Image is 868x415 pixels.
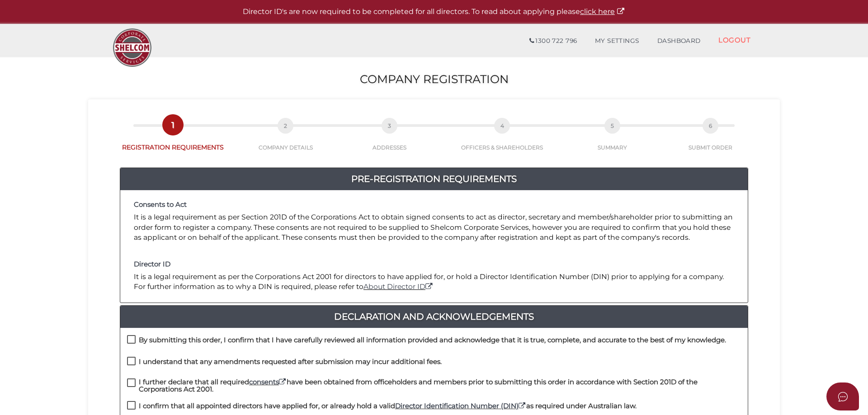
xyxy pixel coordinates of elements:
[395,401,526,410] a: Director Identification Number (DIN)
[663,128,757,151] a: 6SUBMIT ORDER
[111,127,235,152] a: 1REGISTRATION REQUIREMENTS
[709,31,759,49] a: LOGOUT
[165,117,181,133] span: 1
[494,118,510,134] span: 4
[580,7,625,16] a: click here
[134,272,734,292] p: It is a legal requirement as per the Corporations Act 2001 for directors to have applied for, or ...
[139,336,726,344] h4: By submitting this order, I confirm that I have carefully reviewed all information provided and a...
[139,402,637,410] h4: I confirm that all appointed directors have applied for, or already hold a valid as required unde...
[336,128,443,151] a: 3ADDRESSES
[235,128,337,151] a: 2COMPANY DETAILS
[120,309,748,324] a: Declaration And Acknowledgements
[120,172,748,186] a: Pre-Registration Requirements
[604,118,620,134] span: 5
[108,24,156,71] img: Logo
[139,358,442,366] h4: I understand that any amendments requested after submission may incur additional fees.
[586,32,648,50] a: MY SETTINGS
[443,128,562,151] a: 4OFFICERS & SHAREHOLDERS
[134,201,734,209] h4: Consents to Act
[134,212,734,242] p: It is a legal requirement as per Section 201D of the Corporations Act to obtain signed consents t...
[382,118,397,134] span: 3
[520,32,586,50] a: 1300 722 796
[703,118,718,134] span: 6
[826,382,859,410] button: Open asap
[134,261,734,268] h4: Director ID
[648,32,710,50] a: DASHBOARD
[139,378,741,393] h4: I further declare that all required have been obtained from officeholders and members prior to su...
[249,378,287,386] a: consents
[23,7,845,17] p: Director ID's are now required to be completed for all directors. To read about applying please
[363,282,434,291] a: About Director ID
[562,128,664,151] a: 5SUMMARY
[278,118,293,134] span: 2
